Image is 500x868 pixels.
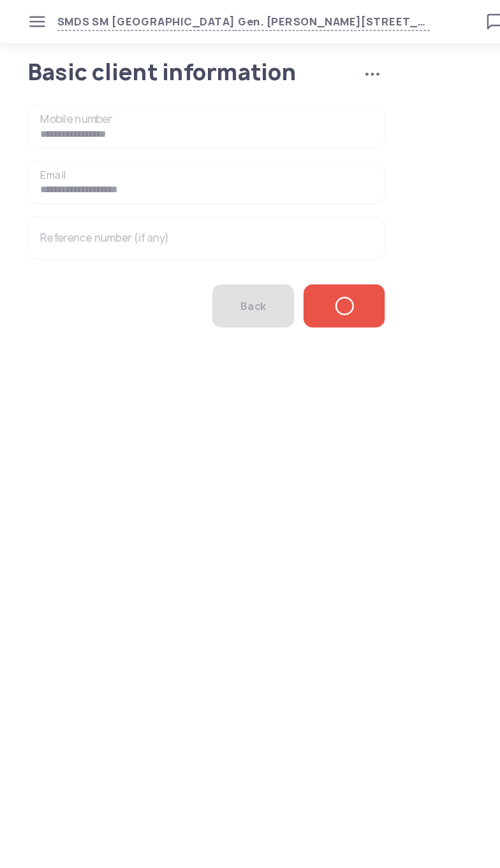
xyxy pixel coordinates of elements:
[457,8,477,28] button: P
[23,51,277,69] h1: Basic client information
[464,10,470,25] span: P
[47,11,354,25] button: SMDS SM [GEOGRAPHIC_DATA]Gen. [PERSON_NAME][STREET_ADDRESS]
[47,11,193,25] span: SMDS SM [GEOGRAPHIC_DATA]
[175,234,242,270] button: Back
[193,11,354,25] span: Gen. [PERSON_NAME][STREET_ADDRESS]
